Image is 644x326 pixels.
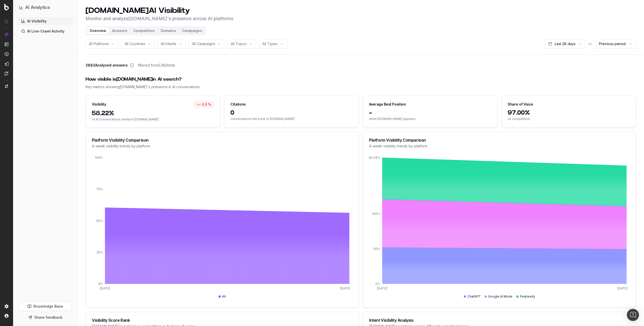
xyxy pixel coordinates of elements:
[372,212,380,216] tspan: 100%
[92,138,352,142] div: Platform Visibility Comparison
[375,282,380,286] tspan: 0%
[92,102,106,107] div: Visibility
[95,156,103,159] tspan: 100%
[374,247,380,251] tspan: 50%
[100,286,110,290] tspan: [DATE]
[617,286,627,290] tspan: [DATE]
[5,71,9,76] img: Assist
[485,295,512,299] div: Google AI Mode
[17,17,73,25] a: AI Visibility
[158,27,179,34] button: Domains
[86,63,128,68] span: 2882 Analyzed answers
[5,32,9,37] img: Analytics
[25,4,50,11] h1: AI Analytics
[369,109,491,117] span: -
[19,4,71,11] button: AI Analytics
[17,27,73,35] a: AI Live-Crawl Activity
[377,286,387,290] tspan: [DATE]
[194,102,214,107] div: -2.2
[92,117,214,121] span: of AI conversations mention [DOMAIN_NAME]
[508,117,630,121] span: vs competitors
[5,84,8,88] img: Switch project
[208,103,211,107] span: %
[97,250,103,254] tspan: 25%
[96,187,103,191] tspan: 75%
[231,41,247,46] span: All Topics
[219,295,226,299] div: All
[340,286,350,290] tspan: [DATE]
[138,63,175,68] span: filtered from 2,882 total
[92,318,352,322] div: Visibility Score Rank
[96,219,103,223] tspan: 50%
[86,84,636,89] div: Key metrics showing [DOMAIN_NAME] 's presence in AI conversations
[464,295,481,299] div: ChatGPT
[109,27,130,34] button: Answers
[508,109,630,117] span: 97.00%
[179,27,205,34] button: Campaigns
[369,117,491,121] span: when [DOMAIN_NAME] appears
[98,282,103,286] tspan: 0%
[5,42,9,46] img: Intelligence
[86,6,233,15] h1: [DOMAIN_NAME] AI Visibility
[5,62,9,66] img: Studio
[516,295,535,299] div: Perplexity
[86,76,636,83] div: How visible is [DOMAIN_NAME] in AI search?
[5,304,9,308] img: Setting
[5,314,9,318] img: My account
[369,144,630,149] div: 4-week visibility trends by platform
[192,41,215,46] span: All Campaigns
[230,109,352,117] span: 0
[161,41,176,46] span: All Intents
[627,309,639,321] div: Open Intercom Messenger
[92,109,214,117] span: 58.22%
[588,41,593,46] span: vs.
[369,102,406,107] div: Average Best Position
[367,156,380,159] tspan: 180.04%
[19,302,71,311] a: Knowledge Base
[86,15,233,22] p: Monitor and analyze [DOMAIN_NAME] 's presence across AI platforms
[19,313,71,322] button: Share feedback
[369,318,630,322] div: Intent Visibility Analysis
[230,102,246,107] div: Citations
[369,138,630,142] div: Platform Visibility Comparison
[125,41,145,46] span: All Countries
[130,27,158,34] button: Competitors
[87,27,109,34] button: Overview
[89,41,109,46] span: All Platforms
[4,4,9,10] img: Botify logo
[508,102,533,107] div: Share of Voice
[5,52,9,56] img: Activation
[92,144,352,149] div: 4-week visibility trends by platform
[230,117,352,121] span: conversations link back to [DOMAIN_NAME]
